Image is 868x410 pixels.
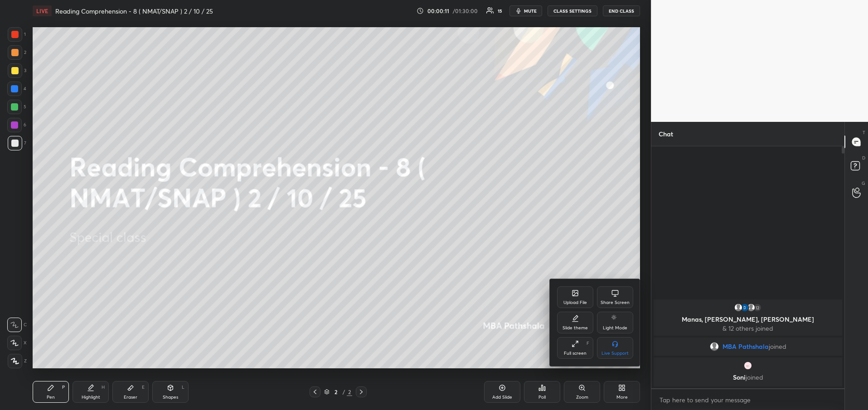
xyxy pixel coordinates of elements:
div: Upload File [563,300,587,305]
div: Live Support [601,351,629,356]
div: Light Mode [603,326,627,330]
div: F [587,341,589,346]
div: Slide theme [563,326,588,330]
div: Share Screen [601,300,630,305]
div: Full screen [564,351,587,356]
